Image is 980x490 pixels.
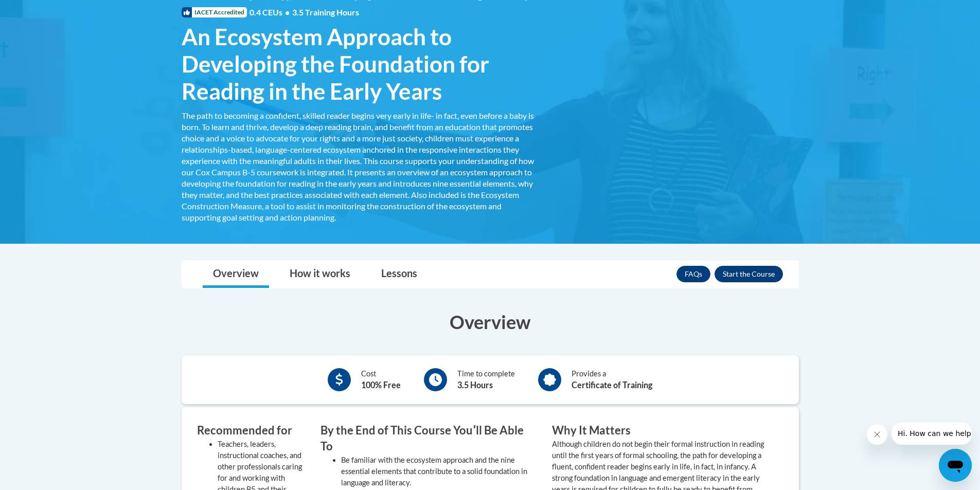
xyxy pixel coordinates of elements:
[939,449,972,482] iframe: Button to launch messaging window
[715,266,783,282] button: Enroll
[457,368,515,391] div: Time to complete
[361,380,401,390] b: 100% Free
[6,7,83,15] span: Hi. How can we help?
[371,261,427,288] a: Lessons
[320,423,537,455] h3: By the End of This Course Youʹll Be Able To
[361,368,401,391] div: Cost
[676,266,710,282] a: FAQs
[203,261,269,288] a: Overview
[292,7,359,17] span: 3.5 Training Hours
[250,7,359,18] span: 0.4 CEUs
[867,424,887,445] iframe: Close message
[552,423,768,439] h3: Why It Matters
[285,7,290,17] span: •
[572,380,652,390] b: Certificate of Training
[892,422,972,445] iframe: Message from company
[197,423,305,439] h3: Recommended for
[279,261,361,288] a: How it works
[572,368,652,391] div: Provides a
[341,455,537,488] li: Be familiar with the ecosystem approach and the nine essential elements that contribute to a soli...
[182,23,537,104] span: An Ecosystem Approach to Developing the Foundation for Reading in the Early Years
[182,110,537,223] div: The path to becoming a confident, skilled reader begins very early in life- in fact, even before ...
[457,380,493,390] b: 3.5 Hours
[182,309,799,335] h3: Overview
[182,7,247,17] span: IACET Accredited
